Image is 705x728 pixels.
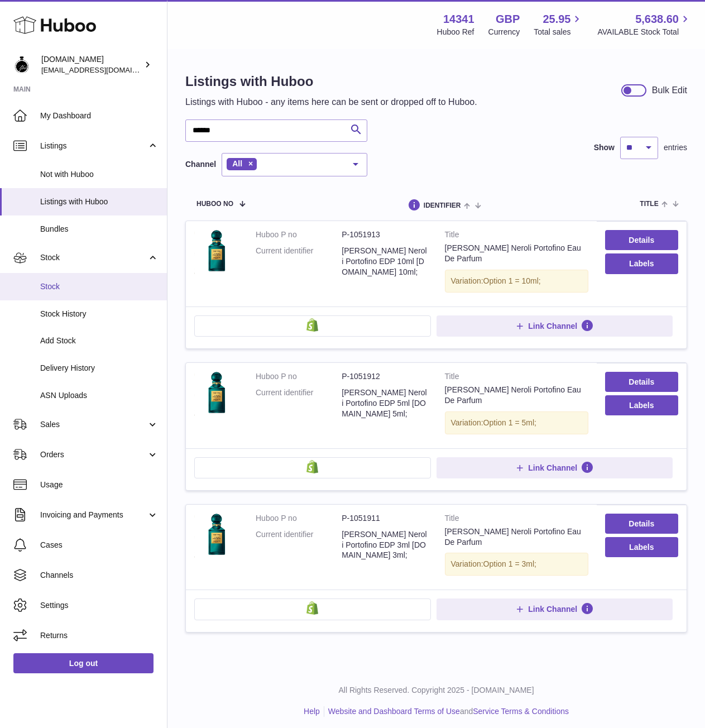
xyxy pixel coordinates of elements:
[483,418,536,427] span: Option 1 = 5ml;
[232,159,242,168] span: All
[597,27,692,37] span: AVAILABLE Stock Total
[194,371,239,416] img: Tom Ford Neroli Portofino Eau De Parfum
[342,229,428,240] dd: P-1051913
[40,309,159,319] span: Stock History
[534,27,583,37] span: Total sales
[597,12,692,37] a: 5,638.60 AVAILABLE Stock Total
[40,169,159,180] span: Not with Huboo
[13,56,30,73] img: theperfumesampler@gmail.com
[40,540,159,550] span: Cases
[473,707,569,716] a: Service Terms & Conditions
[342,529,428,561] dd: [PERSON_NAME] Neroli Portofino EDP 3ml [DOMAIN_NAME] 3ml;
[443,12,474,27] strong: 14341
[40,111,159,121] span: My Dashboard
[185,159,216,170] label: Channel
[306,318,318,332] img: shopify-small.png
[40,480,159,490] span: Usage
[424,202,461,209] span: identifier
[40,449,147,460] span: Orders
[605,253,678,274] button: Labels
[635,12,679,27] span: 5,638.60
[342,387,428,419] dd: [PERSON_NAME] Neroli Portofino EDP 5ml [DOMAIN_NAME] 5ml;
[605,372,678,392] a: Details
[528,463,577,473] span: Link Channel
[40,390,159,401] span: ASN Uploads
[324,706,569,717] li: and
[196,200,233,208] span: Huboo no
[437,598,673,620] button: Link Channel
[40,630,159,641] span: Returns
[194,513,239,558] img: Tom Ford Neroli Portofino Eau De Parfum
[40,600,159,611] span: Settings
[185,96,477,108] p: Listings with Huboo - any items here can be sent or dropped off to Huboo.
[437,27,474,37] div: Huboo Ref
[652,84,687,97] div: Bulk Edit
[445,385,588,406] div: [PERSON_NAME] Neroli Portofino Eau De Parfum
[594,142,615,153] label: Show
[185,73,477,90] h1: Listings with Huboo
[445,371,588,385] strong: Title
[306,601,318,615] img: shopify-small.png
[40,336,159,346] span: Add Stock
[543,12,570,27] span: 25.95
[328,707,460,716] a: Website and Dashboard Terms of Use
[256,513,342,524] dt: Huboo P no
[176,685,696,696] p: All Rights Reserved. Copyright 2025 - [DOMAIN_NAME]
[13,653,154,673] a: Log out
[534,12,583,37] a: 25.95 Total sales
[40,570,159,581] span: Channels
[445,513,588,526] strong: Title
[445,270,588,293] div: Variation:
[342,246,428,277] dd: [PERSON_NAME] Neroli Portofino EDP 10ml [DOMAIN_NAME] 10ml;
[342,371,428,382] dd: P-1051912
[445,553,588,576] div: Variation:
[342,513,428,524] dd: P-1051911
[40,224,159,234] span: Bundles
[256,387,342,419] dt: Current identifier
[445,243,588,264] div: [PERSON_NAME] Neroli Portofino Eau De Parfum
[41,54,142,75] div: [DOMAIN_NAME]
[40,252,147,263] span: Stock
[483,276,541,285] span: Option 1 = 10ml;
[488,27,520,37] div: Currency
[256,229,342,240] dt: Huboo P no
[256,371,342,382] dt: Huboo P no
[40,141,147,151] span: Listings
[528,321,577,331] span: Link Channel
[664,142,687,153] span: entries
[40,281,159,292] span: Stock
[194,229,239,274] img: Tom Ford Neroli Portofino Eau De Parfum
[40,363,159,373] span: Delivery History
[528,604,577,614] span: Link Channel
[306,460,318,473] img: shopify-small.png
[605,537,678,557] button: Labels
[40,510,147,520] span: Invoicing and Payments
[41,65,164,74] span: [EMAIL_ADDRESS][DOMAIN_NAME]
[605,395,678,415] button: Labels
[496,12,520,27] strong: GBP
[605,514,678,534] a: Details
[437,315,673,337] button: Link Channel
[40,419,147,430] span: Sales
[256,246,342,277] dt: Current identifier
[483,559,536,568] span: Option 1 = 3ml;
[437,457,673,478] button: Link Channel
[445,229,588,243] strong: Title
[256,529,342,561] dt: Current identifier
[304,707,320,716] a: Help
[640,200,658,208] span: title
[445,411,588,434] div: Variation:
[40,197,159,207] span: Listings with Huboo
[445,526,588,548] div: [PERSON_NAME] Neroli Portofino Eau De Parfum
[605,230,678,250] a: Details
